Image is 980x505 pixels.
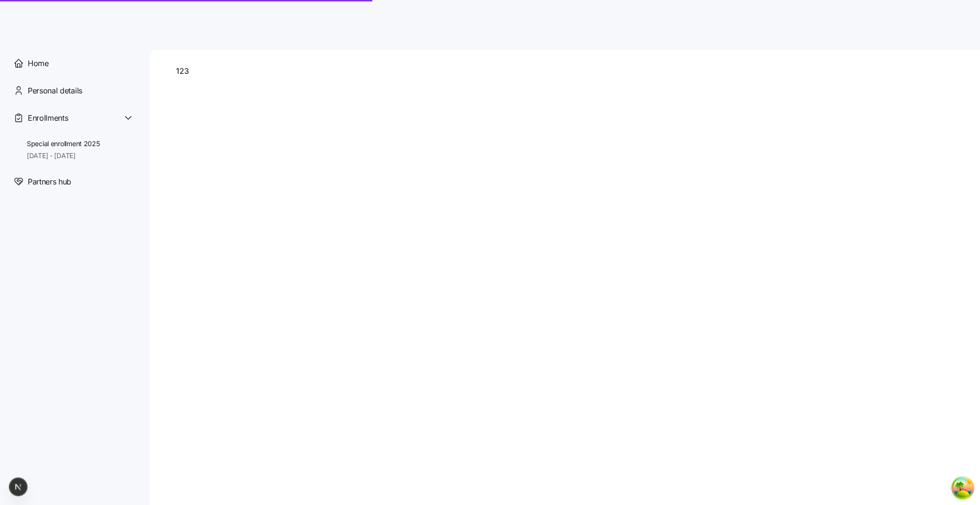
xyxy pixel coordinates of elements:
span: Home [28,57,49,69]
span: Enrollments [28,112,68,124]
span: Personal details [28,85,82,97]
span: Partners hub [28,176,71,188]
span: Special enrollment 2025 [27,139,100,149]
span: [DATE] - [DATE] [27,151,100,161]
div: 123 [176,65,967,77]
button: Open Tanstack query devtools [953,478,972,497]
